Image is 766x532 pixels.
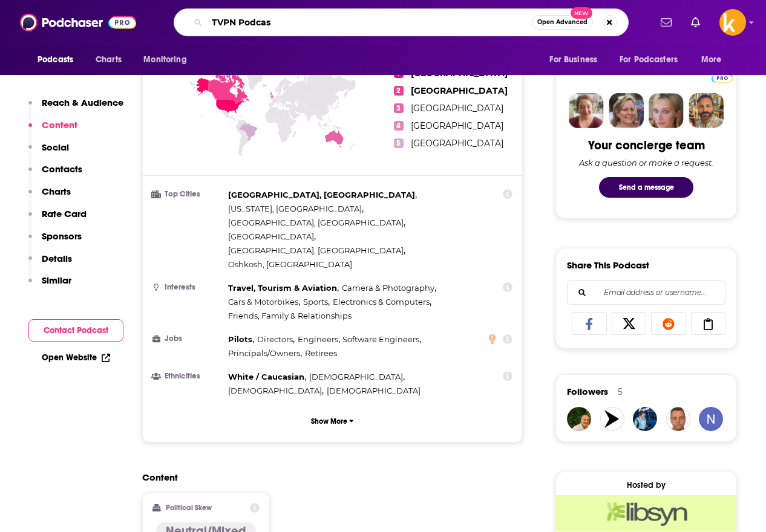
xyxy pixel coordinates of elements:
[569,93,604,128] img: Sydney Profile
[228,334,252,344] span: Pilots
[712,71,733,83] a: Pro website
[532,15,593,30] button: Open AdvancedNew
[228,245,404,255] span: [GEOGRAPHIC_DATA], [GEOGRAPHIC_DATA]
[228,230,316,244] span: ,
[309,372,403,381] span: [DEMOGRAPHIC_DATA]
[28,141,69,164] button: Social
[394,103,404,113] span: 3
[228,188,417,202] span: ,
[228,218,404,227] span: [GEOGRAPHIC_DATA], [GEOGRAPHIC_DATA]
[599,177,693,198] button: Send a message
[228,384,324,398] span: ,
[298,334,338,344] span: Engineers
[152,284,223,291] h3: Interests
[142,472,513,483] h2: Content
[411,85,508,96] span: [GEOGRAPHIC_DATA]
[20,11,136,34] img: Podchaser - Follow, Share and Rate Podcasts
[28,119,77,141] button: Content
[228,204,362,213] span: [US_STATE], [GEOGRAPHIC_DATA]
[42,274,71,286] p: Similar
[152,335,223,343] h3: Jobs
[228,332,254,346] span: ,
[567,407,591,431] img: ord3466
[28,163,82,186] button: Contacts
[537,19,588,25] span: Open Advanced
[618,386,623,397] div: 5
[327,386,421,395] span: [DEMOGRAPHIC_DATA]
[152,410,512,432] button: Show More
[257,332,295,346] span: ,
[207,13,532,32] input: Search podcasts, credits, & more...
[28,208,87,230] button: Rate Card
[28,97,123,119] button: Reach & Audience
[689,93,724,128] img: Jon Profile
[29,48,89,71] button: open menu
[656,12,676,33] a: Show notifications dropdown
[42,119,77,131] p: Content
[333,295,431,309] span: ,
[556,480,736,490] div: Hosted by
[571,7,592,19] span: New
[699,407,723,431] img: niloferm34
[633,407,657,431] img: QAMMachOne
[174,8,629,36] div: Search podcasts, credits, & more...
[620,51,678,68] span: For Podcasters
[42,208,87,219] p: Rate Card
[257,334,293,344] span: Directors
[600,407,624,431] img: PilotsEYE
[28,274,71,297] button: Similar
[228,346,302,360] span: ,
[152,372,223,380] h3: Ethnicities
[612,312,647,335] a: Share on X/Twitter
[712,73,733,83] img: Podchaser Pro
[228,311,352,320] span: Friends, Family & Relationships
[228,232,314,241] span: [GEOGRAPHIC_DATA]
[567,281,725,305] div: Search followers
[28,319,123,342] button: Contact Podcast
[42,97,123,108] p: Reach & Audience
[228,295,300,309] span: ,
[609,93,644,128] img: Barbara Profile
[649,93,684,128] img: Jules Profile
[577,281,715,304] input: Email address or username...
[228,202,364,216] span: ,
[228,283,337,293] span: Travel, Tourism & Aviation
[719,9,746,36] button: Show profile menu
[411,138,503,149] span: [GEOGRAPHIC_DATA]
[572,312,607,335] a: Share on Facebook
[228,216,405,230] span: ,
[394,138,404,148] span: 5
[686,12,705,33] a: Show notifications dropdown
[579,158,713,167] div: Ask a question or make a request.
[567,386,608,397] span: Followers
[411,120,503,131] span: [GEOGRAPHIC_DATA]
[333,297,430,307] span: Electronics & Computers
[541,48,612,71] button: open menu
[303,295,330,309] span: ,
[42,352,110,363] a: Open Website
[166,504,212,512] h2: Political Skew
[228,348,300,358] span: Principals/Owners
[394,121,404,131] span: 4
[28,253,72,275] button: Details
[42,141,69,153] p: Social
[342,281,436,295] span: ,
[88,48,129,71] a: Charts
[228,372,304,381] span: White / Caucasian
[556,495,736,531] img: Libsyn Deal: Use code: 'podchaser' for rest of Aug + Sep FREE!
[311,417,347,426] p: Show More
[588,138,705,153] div: Your concierge team
[28,230,82,253] button: Sponsors
[42,163,82,175] p: Contacts
[143,51,186,68] span: Monitoring
[612,48,695,71] button: open menu
[342,334,419,344] span: Software Engineers
[342,332,421,346] span: ,
[28,186,71,208] button: Charts
[303,297,328,307] span: Sports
